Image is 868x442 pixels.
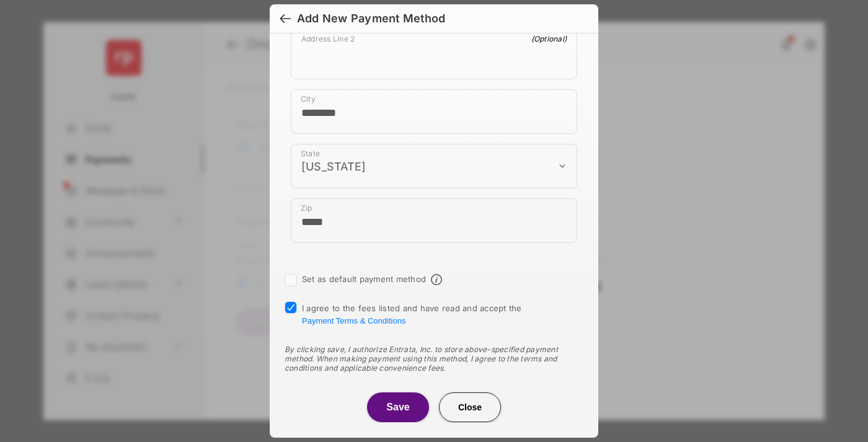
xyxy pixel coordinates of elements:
button: Save [367,392,429,422]
button: I agree to the fees listed and have read and accept the [302,316,405,325]
label: Set as default payment method [302,274,426,284]
div: payment_method_screening[postal_addresses][addressLine2] [291,29,577,79]
div: payment_method_screening[postal_addresses][locality] [291,89,577,134]
button: Close [439,392,501,422]
div: payment_method_screening[postal_addresses][postalCode] [291,198,577,243]
div: Add New Payment Method [297,12,445,25]
span: Default payment method info [431,274,442,285]
div: By clicking save, I authorize Entrata, Inc. to store above-specified payment method. When making ... [285,345,583,373]
div: payment_method_screening[postal_addresses][administrativeArea] [291,144,577,188]
span: I agree to the fees listed and have read and accept the [302,303,522,325]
